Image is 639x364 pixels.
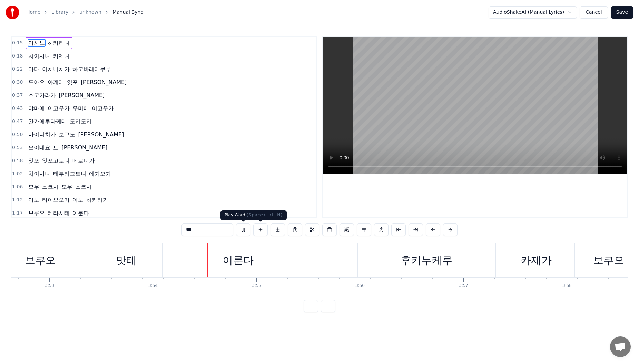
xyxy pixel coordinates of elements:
[26,9,143,16] nav: breadcrumb
[262,212,283,217] span: ( Ctrl+N )
[12,105,23,112] span: 0:43
[459,283,468,289] div: 3:57
[6,6,19,19] img: youka
[79,9,101,16] a: unknown
[41,183,59,191] span: 스코시
[47,78,65,86] span: 아케테
[580,6,608,19] button: Cancel
[72,196,84,204] span: 아노
[28,91,57,99] span: 소코카라가
[88,170,112,178] span: 에가오가
[69,117,92,125] span: 도키도키
[72,209,90,217] span: 이룬다
[58,131,76,138] span: 보쿠노
[66,78,79,86] span: 잇포
[562,283,572,289] div: 3:58
[12,184,23,190] span: 1:06
[252,283,261,289] div: 3:55
[28,183,40,191] span: 모우
[75,183,92,191] span: 스코시
[80,78,127,86] span: [PERSON_NAME]
[61,144,108,152] span: [PERSON_NAME]
[220,210,269,220] div: Play Word
[611,6,633,19] button: Save
[12,210,23,217] span: 1:17
[52,144,59,152] span: 토
[41,65,70,73] span: 이치니치가
[28,131,57,138] span: 마이니치가
[72,157,95,165] span: 메로디가
[52,170,87,178] span: 테부리고토니
[28,144,51,152] span: 오이데요
[116,252,137,268] div: 맛테
[26,9,40,16] a: Home
[521,252,552,268] div: 카제가
[72,65,112,73] span: 하코바레테쿠루
[61,183,73,191] span: 모우
[12,144,23,151] span: 0:53
[593,252,624,268] div: 보쿠오
[223,252,254,268] div: 이룬다
[51,9,68,16] a: Library
[12,40,23,46] span: 0:15
[28,117,68,125] span: 칸가에루다케데
[12,197,23,204] span: 1:12
[148,283,158,289] div: 3:54
[12,79,23,86] span: 0:30
[12,118,23,125] span: 0:47
[45,283,54,289] div: 3:53
[12,131,23,138] span: 0:50
[12,170,23,177] span: 1:02
[401,252,452,268] div: 후키누케루
[58,91,105,99] span: [PERSON_NAME]
[52,52,70,60] span: 카제니
[237,210,287,220] div: Add Word
[47,104,70,112] span: 이코우카
[28,170,51,178] span: 치이사나
[25,252,56,268] div: 보쿠오
[47,39,70,47] span: 히카리니
[28,104,46,112] span: 야마에
[77,131,125,138] span: [PERSON_NAME]
[28,78,46,86] span: 도아오
[47,209,70,217] span: 테라시테
[72,104,90,112] span: 우미에
[28,209,46,217] span: 보쿠오
[355,283,365,289] div: 3:56
[12,66,23,73] span: 0:22
[28,196,40,204] span: 아노
[41,157,70,165] span: 잇포고토니
[91,104,115,112] span: 이코우카
[247,212,265,217] span: ( Space )
[12,92,23,99] span: 0:37
[28,157,40,165] span: 잇포
[112,9,143,16] span: Manual Sync
[28,39,46,47] span: 아사노
[12,157,23,164] span: 0:58
[28,52,51,60] span: 치이사나
[12,53,23,60] span: 0:18
[610,336,631,357] div: 채팅 열기
[86,196,109,204] span: 히카리가
[41,196,70,204] span: 타이요오가
[28,65,40,73] span: 마타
